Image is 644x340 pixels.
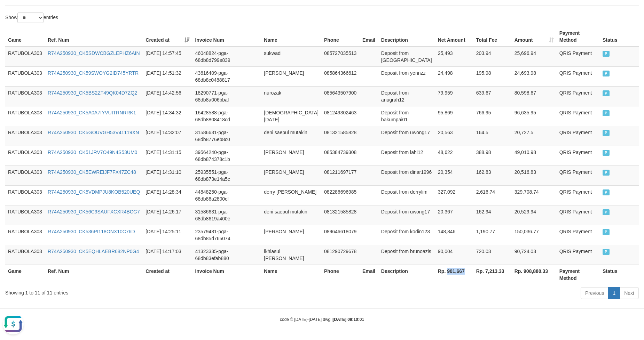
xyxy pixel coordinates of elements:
td: deni saepul mutakin [261,205,321,225]
td: [DATE] 14:28:34 [143,185,192,205]
th: Phone [321,265,360,284]
th: Amount: activate to sort column ascending [512,27,557,47]
td: 49,010.98 [512,146,557,165]
td: QRIS Payment [557,86,600,106]
th: Rp. 908,880.33 [512,265,557,284]
a: 1 [608,287,620,299]
td: [DATE] 14:31:10 [143,165,192,185]
td: QRIS Payment [557,146,600,165]
td: [PERSON_NAME] [261,146,321,165]
a: R74A250930_CK56C9SAUFXCXR4BCG7 [48,209,140,214]
a: R74A250930_CK5GOUVGH53V41119XN [48,130,139,135]
th: Net Amount [435,27,473,47]
td: Deposit from uwong17 [378,205,435,225]
td: 162.94 [473,205,512,225]
td: 41323335-pga-68db83efab880 [192,245,261,265]
td: [PERSON_NAME] [261,66,321,86]
td: [DATE] 14:25:11 [143,225,192,245]
td: 20,516.83 [512,165,557,185]
td: [DEMOGRAPHIC_DATA][DATE] [261,106,321,126]
th: Invoice Num [192,265,261,284]
td: nurozak [261,86,321,106]
span: PAID [603,209,610,215]
span: PAID [603,110,610,116]
a: R74A250930_CK5BS2ZT49QK04D7ZQ2 [48,90,137,96]
td: Deposit from lahi12 [378,146,435,165]
td: 720.03 [473,245,512,265]
td: 162.83 [473,165,512,185]
td: 081321585828 [321,126,360,146]
span: PAID [603,71,610,76]
td: 081290729678 [321,245,360,265]
td: 20,563 [435,126,473,146]
td: 089646618079 [321,225,360,245]
th: Email [360,27,378,47]
th: Name [261,265,321,284]
td: [PERSON_NAME] [261,165,321,185]
th: Email [360,265,378,284]
td: 329,708.74 [512,185,557,205]
th: Status [600,265,639,284]
span: PAID [603,150,610,156]
td: 085727035513 [321,47,360,67]
td: 80,598.67 [512,86,557,106]
td: RATUBOLA303 [5,126,45,146]
td: QRIS Payment [557,245,600,265]
td: 20,354 [435,165,473,185]
td: ikhlasul [PERSON_NAME] [261,245,321,265]
td: Deposit from anugrah12 [378,86,435,106]
td: Deposit from [GEOGRAPHIC_DATA] [378,47,435,67]
td: 31586631-pga-68db8776eb8c0 [192,126,261,146]
td: 164.5 [473,126,512,146]
td: 150,036.77 [512,225,557,245]
th: Game [5,27,45,47]
a: R74A250930_CK51JRV7O49N4S53UM0 [48,149,137,155]
a: R74A250930_CK5A0A7IYVUITRNRRK1 [48,110,136,115]
td: QRIS Payment [557,66,600,86]
td: QRIS Payment [557,106,600,126]
th: Description [378,27,435,47]
td: QRIS Payment [557,126,600,146]
td: 20,367 [435,205,473,225]
td: 90,004 [435,245,473,265]
th: Ref. Num [45,265,143,284]
th: Ref. Num [45,27,143,47]
td: RATUBOLA303 [5,225,45,245]
td: QRIS Payment [557,205,600,225]
td: Deposit from brunoazis [378,245,435,265]
span: PAID [603,229,610,235]
a: Previous [581,287,608,299]
span: PAID [603,170,610,176]
td: 48,622 [435,146,473,165]
th: Invoice Num [192,27,261,47]
th: Total Fee [473,27,512,47]
td: 20,529.94 [512,205,557,225]
a: R74A250930_CK59SWOYG2ID745YRTR [48,70,139,76]
label: Show entries [5,13,58,23]
td: [DATE] 14:51:32 [143,66,192,86]
a: Next [620,287,639,299]
td: Deposit from bakumpai01 [378,106,435,126]
td: 95,869 [435,106,473,126]
button: Open LiveChat chat widget [3,3,24,24]
td: 79,959 [435,86,473,106]
td: 148,846 [435,225,473,245]
td: 1,190.77 [473,225,512,245]
th: Rp. 7,213.33 [473,265,512,284]
td: RATUBOLA303 [5,245,45,265]
td: 23579481-pga-68db85d765074 [192,225,261,245]
a: R74A250930_CK5EWREIJF7FX47ZC48 [48,169,136,175]
td: [DATE] 14:57:45 [143,47,192,67]
th: Game [5,265,45,284]
td: 085864366612 [321,66,360,86]
td: 327,092 [435,185,473,205]
td: [DATE] 14:26:17 [143,205,192,225]
td: derry [PERSON_NAME] [261,185,321,205]
td: 39564240-pga-68db874378c1b [192,146,261,165]
td: Deposit from derrylim [378,185,435,205]
td: 195.98 [473,66,512,86]
th: Created at [143,265,192,284]
td: 081321585828 [321,205,360,225]
td: 44848250-pga-68db86a2800cf [192,185,261,205]
td: RATUBOLA303 [5,185,45,205]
